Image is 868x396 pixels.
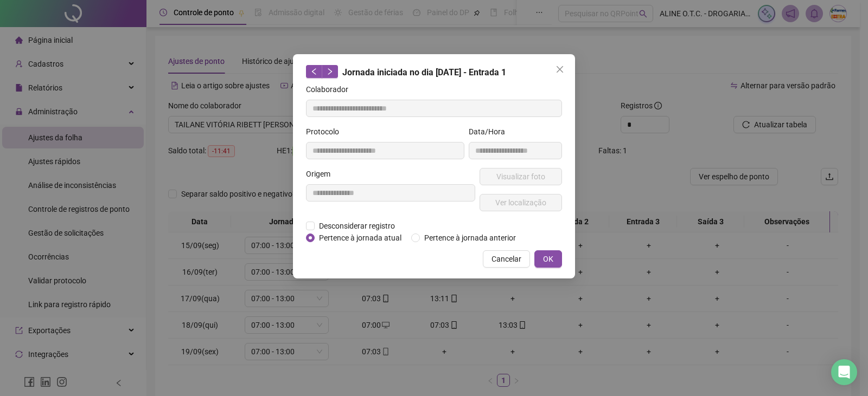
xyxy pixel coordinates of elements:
[483,250,530,268] button: Cancelar
[534,250,562,268] button: OK
[492,253,521,265] span: Cancelar
[480,168,562,185] button: Visualizar foto
[306,83,355,95] label: Colaborador
[310,68,318,75] span: left
[306,65,562,79] div: Jornada iniciada no dia [DATE] - Entrada 1
[469,126,512,138] label: Data/Hora
[480,194,562,211] button: Ver localização
[306,168,337,180] label: Origem
[551,61,569,78] button: Close
[831,359,857,385] div: Open Intercom Messenger
[306,65,322,78] button: left
[315,220,399,232] span: Desconsiderar registro
[543,253,553,265] span: OK
[556,65,564,74] span: close
[420,232,520,244] span: Pertence à jornada anterior
[315,232,406,244] span: Pertence à jornada atual
[322,65,338,78] button: right
[306,126,346,138] label: Protocolo
[326,68,334,75] span: right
